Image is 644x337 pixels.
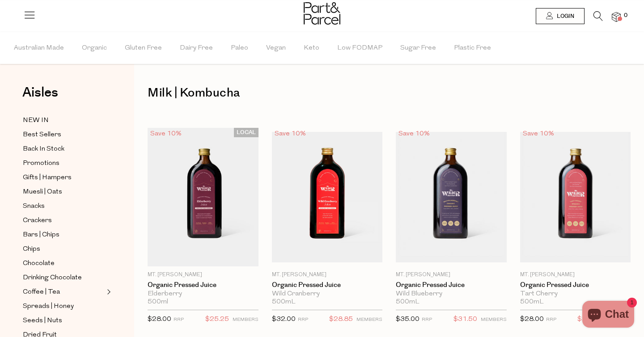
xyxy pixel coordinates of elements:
span: $25.25 [205,314,229,325]
a: Chips [23,244,104,255]
a: Drinking Chocolate [23,272,104,283]
span: 500mL [396,298,419,306]
a: Crackers [23,215,104,226]
span: Chips [23,244,40,255]
small: RRP [546,317,556,322]
a: Spreads | Honey [23,301,104,312]
span: $28.85 [329,314,353,325]
a: Muesli | Oats [23,186,104,198]
a: Organic Pressed Juice [396,281,507,289]
span: 0 [622,12,630,20]
div: Elderberry [148,290,258,298]
span: $28.00 [520,316,544,323]
span: 500ml [148,298,168,306]
small: RRP [422,317,432,322]
span: Muesli | Oats [23,187,62,198]
span: $25.25 [577,314,601,325]
span: Back In Stock [23,144,64,155]
span: Aisles [22,83,58,102]
span: $32.00 [272,316,296,323]
span: Gluten Free [125,33,162,64]
a: Promotions [23,158,104,169]
span: $31.50 [453,314,477,325]
div: Wild Blueberry [396,290,507,298]
span: Organic [82,33,107,64]
a: Organic Pressed Juice [520,281,631,289]
span: Seeds | Nuts [23,316,62,326]
span: Sugar Free [400,33,436,64]
div: Save 10% [272,128,309,140]
span: Plastic Free [454,33,491,64]
p: Mt. [PERSON_NAME] [396,271,507,279]
span: 500mL [520,298,544,306]
a: Chocolate [23,258,104,269]
span: Low FODMAP [337,33,382,64]
a: Login [536,8,585,24]
a: Back In Stock [23,143,104,155]
a: Organic Pressed Juice [148,281,258,289]
inbox-online-store-chat: Shopify online store chat [580,301,637,330]
span: NEW IN [23,115,49,126]
div: Save 10% [148,128,184,140]
span: Drinking Chocolate [23,273,82,283]
img: Organic Pressed Juice [520,132,631,262]
span: LOCAL [234,128,258,137]
p: Mt. [PERSON_NAME] [520,271,631,279]
img: Organic Pressed Juice [272,132,383,262]
h1: Milk | Kombucha [148,83,631,103]
small: MEMBERS [233,317,258,322]
span: Promotions [23,158,59,169]
a: Best Sellers [23,129,104,140]
span: Login [555,13,574,20]
span: Coffee | Tea [23,287,60,298]
p: Mt. [PERSON_NAME] [148,271,258,279]
span: Dairy Free [180,33,213,64]
span: Paleo [231,33,248,64]
a: Bars | Chips [23,229,104,240]
a: 0 [612,12,621,21]
p: Mt. [PERSON_NAME] [272,271,383,279]
a: Coffee | Tea [23,286,104,298]
span: Snacks [23,201,45,212]
span: Vegan [266,33,286,64]
span: Best Sellers [23,130,61,140]
img: Organic Pressed Juice [148,128,258,266]
div: Save 10% [520,128,557,140]
small: RRP [298,317,308,322]
a: NEW IN [23,115,104,126]
span: Australian Made [14,33,64,64]
a: Gifts | Hampers [23,172,104,183]
small: RRP [174,317,184,322]
span: Keto [304,33,319,64]
small: MEMBERS [356,317,382,322]
span: $28.00 [148,316,171,323]
button: Expand/Collapse Coffee | Tea [105,286,111,297]
div: Save 10% [396,128,432,140]
img: Organic Pressed Juice [396,132,507,262]
img: Part&Parcel [304,2,340,25]
span: Spreads | Honey [23,301,74,312]
div: Wild Cranberry [272,290,383,298]
span: 500mL [272,298,296,306]
span: Gifts | Hampers [23,173,72,183]
a: Aisles [22,86,58,108]
a: Organic Pressed Juice [272,281,383,289]
div: Tart Cherry [520,290,631,298]
span: Crackers [23,215,52,226]
a: Seeds | Nuts [23,315,104,326]
span: Chocolate [23,258,55,269]
span: $35.00 [396,316,419,323]
small: MEMBERS [481,317,507,322]
a: Snacks [23,201,104,212]
span: Bars | Chips [23,230,59,240]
